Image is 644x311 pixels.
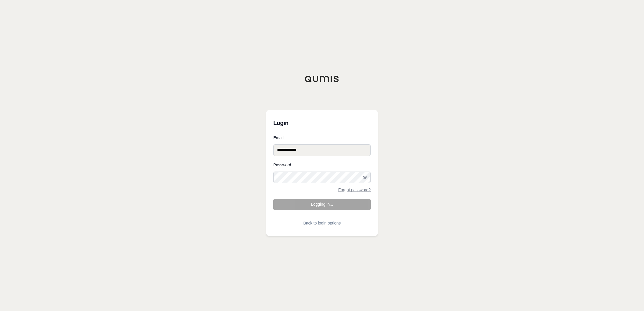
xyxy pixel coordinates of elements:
[273,136,371,140] label: Email
[273,217,371,229] button: Back to login options
[338,188,371,192] a: Forgot password?
[305,76,339,82] img: Qumis
[273,117,371,129] h3: Login
[273,163,371,167] label: Password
